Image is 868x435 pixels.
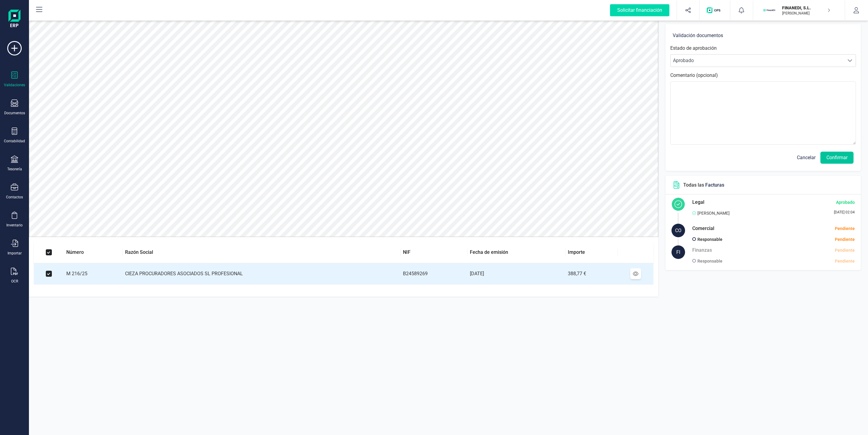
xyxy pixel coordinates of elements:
[6,223,23,228] div: Inventario
[692,197,704,207] h5: Legal
[760,1,838,20] button: FIFINANEDI, S.L.[PERSON_NAME]
[703,1,726,20] button: Logo de OPS
[782,11,830,16] p: [PERSON_NAME]
[835,225,855,232] div: Pendiente
[836,199,855,206] div: Aprobado
[697,257,722,265] p: Responsable
[4,139,25,143] div: Contabilidad
[707,7,723,13] img: Logo de OPS
[123,242,401,263] th: Razón Social
[7,167,22,172] div: Tesorería
[401,263,467,285] td: B24589269
[697,210,730,217] p: [PERSON_NAME]
[671,55,844,67] span: Aprobado
[610,4,669,16] div: Solicitar financiación
[123,263,401,285] td: CIEZA PROCURADORES ASOCIADOS SL PROFESIONAL
[775,258,855,264] div: Pendiente
[64,242,123,263] th: Número
[670,45,717,52] label: Estado de aprobación
[467,242,565,263] th: Fecha de emisión
[692,224,714,233] h5: Comercial
[8,251,22,256] div: Importar
[671,245,685,259] div: FI
[670,72,718,79] label: Comentario (opcional)
[775,236,855,243] div: Pendiente
[565,242,618,263] th: Importe
[697,236,722,243] p: Responsable
[4,111,25,115] div: Documentos
[401,242,467,263] th: NIF
[692,245,712,255] h5: Finanzas
[6,195,23,200] div: Contactos
[683,181,724,189] p: Todas las
[820,152,854,164] button: Confirmar
[797,154,816,161] span: Cancelar
[603,1,677,20] button: Solicitar financiación
[565,263,618,285] td: 388,77 €
[8,10,20,29] img: Logo Finanedi
[835,247,855,254] div: Pendiente
[673,31,854,40] h6: Validación documentos
[64,263,123,285] td: M 216/25
[671,224,685,237] div: CO
[834,210,855,217] div: [DATE] 02:04
[467,263,565,285] td: [DATE]
[763,4,776,17] img: FI
[11,279,18,284] div: OCR
[782,5,830,11] p: FINANEDI, S.L.
[705,182,724,188] span: Facturas
[4,83,25,87] div: Validaciones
